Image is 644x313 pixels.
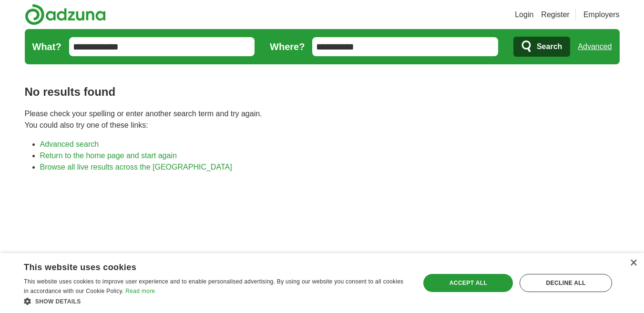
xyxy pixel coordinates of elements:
div: Close [630,260,637,267]
a: Read more, opens a new window [125,288,155,294]
a: Advanced search [40,140,99,148]
span: This website uses cookies to improve user experience and to enable personalised advertising. By u... [24,278,403,294]
a: Advanced [578,37,612,56]
div: Decline all [520,274,612,292]
button: Search [513,37,570,57]
h1: No results found [25,83,620,101]
label: What? [32,40,61,54]
div: Accept all [423,274,513,292]
span: Search [537,37,562,56]
a: Login [515,9,533,20]
label: Where? [270,40,305,54]
span: Show details [35,298,81,305]
a: Register [541,9,570,20]
a: Browse all live results across the [GEOGRAPHIC_DATA] [40,163,232,171]
a: Return to the home page and start again [40,151,177,160]
div: Show details [24,296,409,306]
div: This website uses cookies [24,259,385,273]
p: Please check your spelling or enter another search term and try again. You could also try one of ... [25,108,620,131]
a: Employers [583,9,620,20]
img: Adzuna logo [25,4,106,25]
